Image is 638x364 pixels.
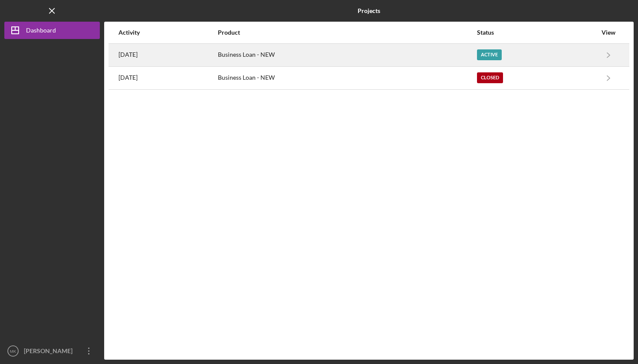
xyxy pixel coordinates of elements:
[10,349,16,354] text: MK
[118,74,138,81] time: 2025-02-19 17:53
[218,29,476,36] div: Product
[4,22,100,39] button: Dashboard
[118,29,217,36] div: Activity
[4,342,100,360] button: MK[PERSON_NAME]
[477,29,597,36] div: Status
[218,44,476,66] div: Business Loan - NEW
[358,7,380,14] b: Projects
[477,72,503,83] div: Closed
[598,29,619,36] div: View
[218,67,476,89] div: Business Loan - NEW
[477,49,502,60] div: Active
[118,51,138,58] time: 2025-09-23 17:58
[26,22,56,41] div: Dashboard
[22,342,78,362] div: [PERSON_NAME]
